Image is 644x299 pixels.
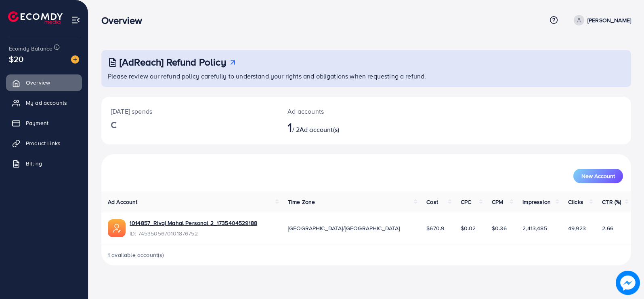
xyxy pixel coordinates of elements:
[6,135,82,151] a: Product Links
[522,198,551,206] span: Impression
[111,106,268,116] p: [DATE] spends
[108,219,126,237] img: ic-ads-acc.e4c84228.svg
[26,119,48,127] span: Payment
[581,173,615,179] span: New Account
[587,15,631,25] p: [PERSON_NAME]
[9,45,52,53] span: Ecomdy Balance
[492,224,507,232] span: $0.36
[426,224,444,232] span: $670.9
[568,224,586,232] span: 49,923
[300,125,339,134] span: Ad account(s)
[6,95,82,111] a: My ad accounts
[568,198,583,206] span: Clicks
[287,119,401,135] h2: / 2
[6,115,82,131] a: Payment
[26,159,42,168] span: Billing
[522,224,547,232] span: 2,413,485
[602,224,613,232] span: 2.66
[602,198,621,206] span: CTR (%)
[426,198,438,206] span: Cost
[120,56,226,68] h3: [AdReach] Refund Policy
[461,224,476,232] span: $0.02
[108,251,164,259] span: 1 available account(s)
[288,198,315,206] span: Time Zone
[6,155,82,172] a: Billing
[461,198,471,206] span: CPC
[616,271,640,295] img: image
[26,99,67,107] span: My ad accounts
[108,198,138,206] span: Ad Account
[130,229,257,238] span: ID: 7453505670101876752
[71,15,80,25] img: menu
[287,118,292,136] span: 1
[6,74,82,91] a: Overview
[571,15,631,25] a: [PERSON_NAME]
[26,139,61,147] span: Product Links
[101,15,149,26] h3: Overview
[26,78,50,87] span: Overview
[492,198,503,206] span: CPM
[288,224,400,232] span: [GEOGRAPHIC_DATA]/[GEOGRAPHIC_DATA]
[573,169,623,183] button: New Account
[108,71,626,81] p: Please review our refund policy carefully to understand your rights and obligations when requesti...
[71,55,79,64] img: image
[9,53,23,65] span: $20
[8,11,63,24] img: logo
[130,219,257,227] a: 1014857_Rivaj Mahal Personal 2_1735404529188
[287,106,401,116] p: Ad accounts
